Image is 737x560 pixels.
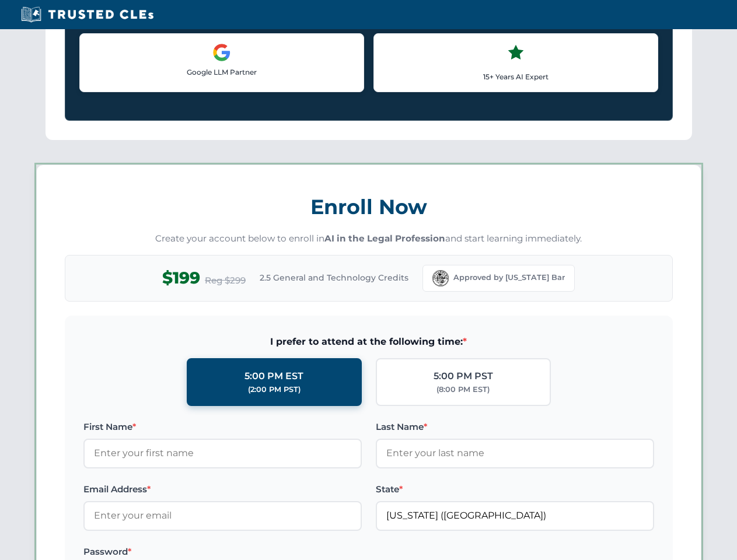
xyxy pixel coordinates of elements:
div: 5:00 PM EST [244,369,303,384]
img: Trusted CLEs [18,6,157,23]
span: I prefer to attend at the following time: [83,334,654,349]
input: Enter your last name [376,439,654,468]
span: $199 [162,265,200,291]
input: Enter your first name [83,439,362,468]
div: (8:00 PM EST) [436,384,490,395]
input: Enter your email [83,501,362,530]
label: First Name [83,420,362,434]
img: Florida Bar [432,270,449,286]
span: Approved by [US_STATE] Bar [453,272,565,283]
span: 2.5 General and Technology Credits [260,271,408,284]
p: 15+ Years AI Expert [383,71,648,82]
label: Email Address [83,482,362,496]
div: 5:00 PM PST [434,369,493,384]
p: Google LLM Partner [89,66,354,78]
label: Last Name [376,420,654,434]
label: State [376,482,654,496]
strong: AI in the Legal Profession [324,233,445,244]
label: Password [83,545,362,559]
p: Create your account below to enroll in and start learning immediately. [65,232,673,246]
input: Florida (FL) [376,501,654,530]
div: (2:00 PM PST) [248,384,301,395]
img: Google [212,43,231,62]
span: Reg $299 [205,274,246,288]
h3: Enroll Now [65,188,673,225]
